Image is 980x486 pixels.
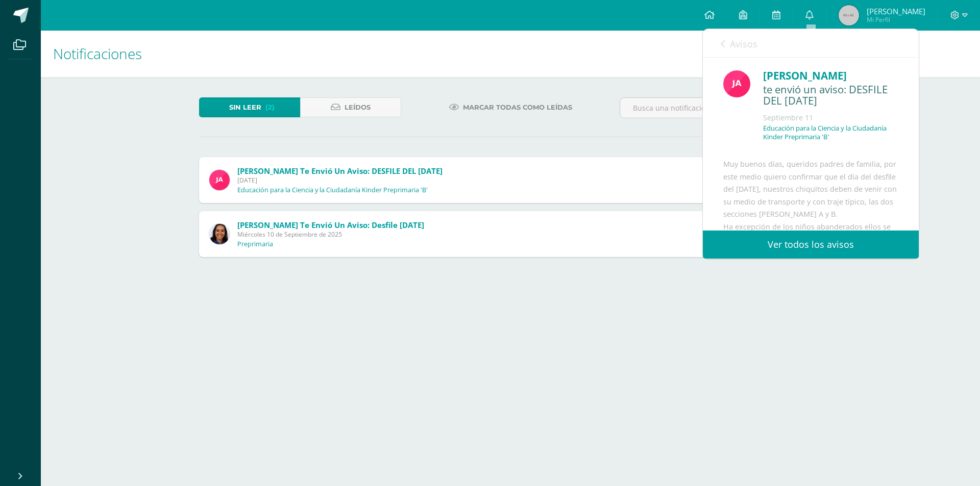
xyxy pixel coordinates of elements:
[723,158,898,395] div: Muy buenos días, queridos padres de familia, por este medio quiero confirmar que el día del desfi...
[265,98,275,117] span: (2)
[436,97,585,117] a: Marcar todas como leídas
[237,166,443,176] span: [PERSON_NAME] te envió un aviso: DESFILE DEL [DATE]
[237,240,273,248] p: Preprimaria
[723,70,750,97] img: 3371138761041f4aab1274f6ad2dc297.png
[730,38,757,50] span: Avisos
[229,98,261,117] span: Sin leer
[703,231,919,259] a: Ver todos los avisos
[620,98,821,118] input: Busca una notificación aquí
[839,5,859,25] img: 45x45
[867,6,925,16] span: [PERSON_NAME]
[763,124,898,141] p: Educación para la Ciencia y la Ciudadanía Kinder Preprimaria 'B'
[463,98,572,117] span: Marcar todas como leídas
[763,84,898,108] div: te envió un aviso: DESFILE DEL 14 DE SEPTIEMBRE
[763,68,898,84] div: [PERSON_NAME]
[237,230,424,239] span: Miércoles 10 de Septiembre de 2025
[345,98,371,117] span: Leídos
[53,44,142,63] span: Notificaciones
[300,97,401,117] a: Leídos
[763,113,898,123] div: Septiembre 11
[237,220,424,230] span: [PERSON_NAME] te envió un aviso: Desfile [DATE]
[237,186,428,194] p: Educación para la Ciencia y la Ciudadanía Kinder Preprimaria 'B'
[867,15,925,24] span: Mi Perfil
[209,224,230,244] img: 753ad19454036f687a336743bc38a894.png
[209,170,230,190] img: 3371138761041f4aab1274f6ad2dc297.png
[237,176,443,185] span: [DATE]
[199,97,300,117] a: Sin leer(2)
